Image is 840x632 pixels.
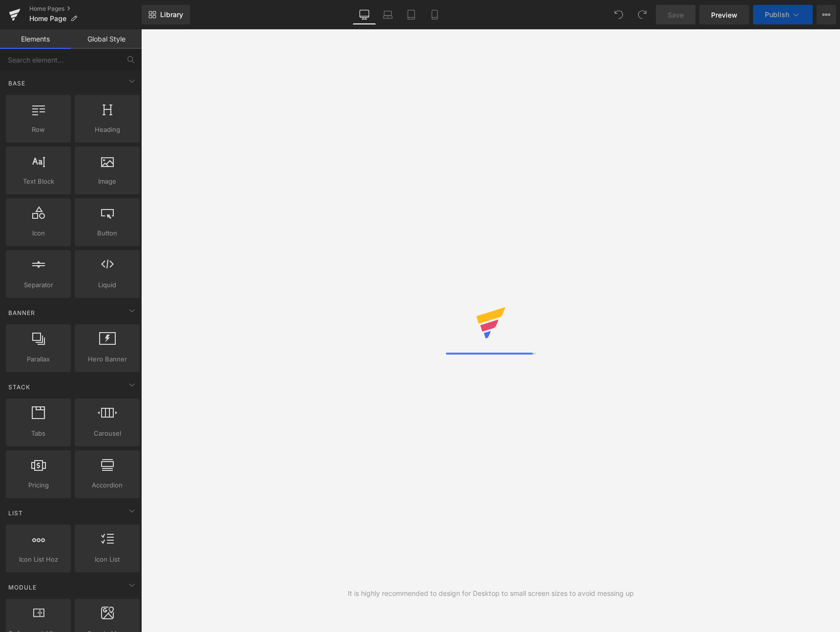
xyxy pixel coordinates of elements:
span: Accordion [78,480,137,490]
span: Liquid [78,280,137,290]
span: Base [7,79,26,88]
a: Tablet [399,5,423,24]
a: Desktop [353,5,376,24]
button: Undo [609,5,629,24]
span: Image [78,176,137,187]
span: Library [160,10,183,19]
span: Text Block [9,176,68,187]
span: Pricing [9,480,68,490]
span: Publish [765,11,789,19]
span: Preview [711,10,737,20]
span: List [7,508,24,518]
span: Icon List [78,554,137,565]
a: Global Style [71,29,142,49]
span: Tabs [9,428,68,439]
span: Button [78,228,137,238]
span: Save [668,10,684,20]
a: Home Pages [29,5,142,13]
span: Row [9,125,68,135]
span: Carousel [78,428,137,439]
span: Hero Banner [78,354,137,364]
button: Publish [753,5,813,24]
a: Laptop [376,5,399,24]
span: Icon List Hoz [9,554,68,565]
span: Stack [7,382,31,392]
div: It is highly recommended to design for Desktop to small screen sizes to avoid messing up [348,588,634,599]
button: More [817,5,836,24]
a: Preview [699,5,749,24]
span: Banner [7,308,36,317]
a: New Library [142,5,190,24]
span: Home Page [29,15,66,22]
span: Parallax [9,354,68,364]
button: Redo [632,5,652,24]
span: Heading [78,125,137,135]
span: Module [7,583,38,592]
span: Icon [9,228,68,238]
span: Separator [9,280,68,290]
a: Mobile [423,5,446,24]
